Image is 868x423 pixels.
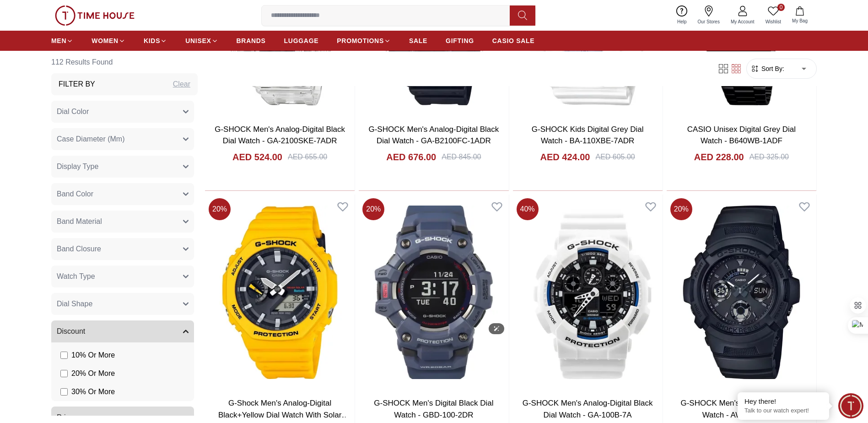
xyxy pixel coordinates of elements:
span: CASIO SALE [492,36,535,45]
span: KIDS [144,36,160,45]
span: My Bag [788,17,811,24]
p: Talk to our watch expert! [744,407,822,415]
span: 10 % Or More [71,350,115,361]
span: BRANDS [237,36,266,45]
button: Display Type [51,156,194,178]
button: Band Color [51,183,194,205]
a: MEN [51,33,73,49]
h4: AED 228.00 [694,151,744,163]
span: Discount [57,326,85,337]
div: Hey there! [744,397,822,406]
a: LUGGAGE [284,33,319,49]
h4: AED 424.00 [540,151,590,163]
span: 40 % [517,198,539,220]
span: 20 % Or More [71,368,115,379]
div: Clear [173,79,190,90]
h4: AED 676.00 [386,151,436,163]
button: Watch Type [51,266,194,287]
span: 20 % [362,198,384,220]
img: G-SHOCK Men's Digital Black Dial Watch - GBD-100-2DR [359,195,508,390]
input: 30% Or More [60,388,68,396]
a: CASIO SALE [492,33,535,49]
div: AED 325.00 [749,152,789,163]
img: G-Shock Men's Analog-Digital Black+Yellow Dial Watch With Solar Drive- GA-B2100C-9ADR [205,195,355,390]
span: Display Type [57,161,98,172]
span: 30 % Or More [71,386,115,397]
span: Our Stores [694,18,723,25]
span: Band Color [57,189,93,200]
a: G-SHOCK Men's Digital Black Dial Watch - GBD-100-2DR [374,399,493,419]
span: Band Closure [57,244,101,255]
a: BRANDS [237,33,266,49]
span: PROMOTIONS [337,36,384,45]
span: 20 % [209,198,231,220]
span: Dial Color [57,106,89,117]
span: My Account [727,18,758,25]
button: Dial Shape [51,293,194,315]
span: LUGGAGE [284,36,319,45]
img: ... [55,5,135,26]
span: Case Diameter (Mm) [57,134,124,145]
button: Band Closure [51,238,194,260]
span: WOMEN [92,36,119,45]
button: Discount [51,320,194,342]
a: G-SHOCK Kids Digital Grey Dial Watch - BA-110XBE-7ADR [532,125,644,146]
a: WOMEN [92,33,125,49]
a: G-SHOCK Men's Analog-Digital Black Dial Watch - GA-100B-7A [523,399,653,419]
a: 0Wishlist [760,4,787,27]
a: G-SHOCK Men's Analog Black Dial Watch - AW-591BB-1A [680,399,802,419]
span: Wishlist [762,18,785,25]
button: Case Diameter (Mm) [51,128,194,150]
span: 0 [777,4,785,11]
div: AED 605.00 [595,152,635,163]
button: Band Material [51,211,194,233]
span: Band Material [57,216,102,227]
span: GIFTING [446,36,474,45]
span: 20 % [670,198,692,220]
a: GIFTING [446,33,474,49]
div: AED 655.00 [288,152,327,163]
a: Help [672,4,692,27]
a: G-SHOCK Men's Analog-Digital Black Dial Watch - GA-B2100FC-1ADR [368,125,499,146]
h3: Filter By [59,79,95,90]
div: Chat Widget [838,393,863,418]
span: MEN [51,36,66,45]
button: My Bag [787,5,813,26]
a: UNISEX [185,33,218,49]
button: Sort By: [750,64,784,73]
a: KIDS [144,33,167,49]
a: Our Stores [692,4,725,27]
h6: 112 Results Found [51,51,198,73]
a: G-SHOCK Men's Analog-Digital Black Dial Watch - GA-2100SKE-7ADR [215,125,345,146]
a: CASIO Unisex Digital Grey Dial Watch - B640WB-1ADF [687,125,796,146]
span: Sort By: [760,64,784,73]
a: SALE [409,33,427,49]
span: Watch Type [57,271,95,282]
img: G-SHOCK Men's Analog Black Dial Watch - AW-591BB-1A [667,195,816,390]
input: 20% Or More [60,370,68,377]
span: Dial Shape [57,298,92,309]
span: UNISEX [185,36,211,45]
input: 10% Or More [60,352,68,359]
div: AED 845.00 [442,152,481,163]
span: Help [674,18,690,25]
span: SALE [409,36,427,45]
img: G-SHOCK Men's Analog-Digital Black Dial Watch - GA-100B-7A [513,195,663,390]
a: PROMOTIONS [337,33,391,49]
span: Price [57,412,73,423]
h4: AED 524.00 [232,151,282,163]
button: Dial Color [51,101,194,123]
